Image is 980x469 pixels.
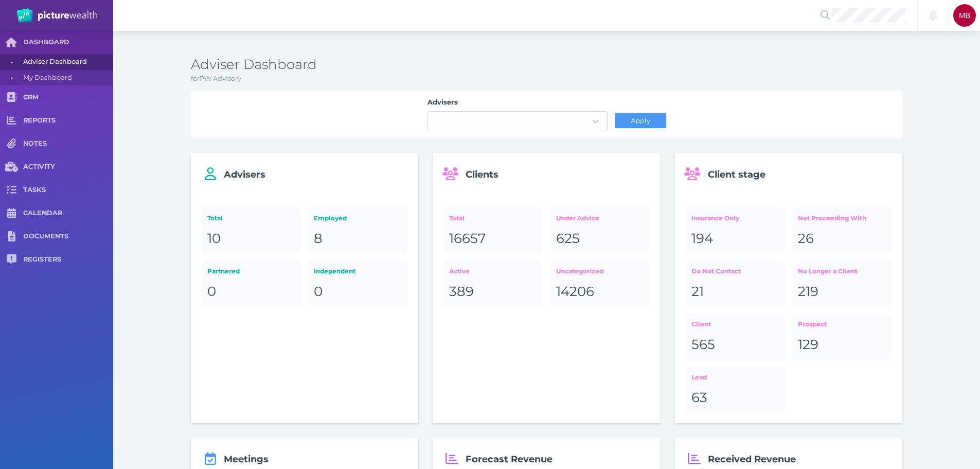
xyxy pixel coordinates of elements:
div: 129 [798,336,886,354]
span: Prospect [798,320,827,328]
span: Client [691,320,711,328]
label: Advisers [427,98,608,111]
a: Independent0 [308,260,407,306]
span: REGISTERS [23,255,113,264]
div: 625 [556,230,644,248]
span: Apply [626,116,654,125]
span: Active [449,267,470,275]
span: ACTIVITY [23,163,113,171]
a: Under Advice625 [550,207,649,253]
span: Under Advice [556,214,599,222]
span: Clients [466,169,498,180]
a: Partnered0 [202,260,301,306]
div: 10 [207,230,295,248]
span: REPORTS [23,116,113,125]
a: Active389 [443,260,543,306]
span: Lead [691,373,707,381]
span: Total [449,214,465,222]
div: 0 [314,283,402,301]
span: Not Proceeding With [798,214,866,222]
p: for PW Advisory [191,74,903,84]
span: Do Not Contact [691,267,741,275]
span: CRM [23,93,113,102]
span: Insurance Only [691,214,739,222]
div: 63 [691,389,779,407]
div: 0 [207,283,295,301]
span: Independent [314,267,355,275]
span: MB [959,11,970,20]
div: 565 [691,336,779,354]
span: Uncategorized [556,267,603,275]
div: Michelle Bucsai [953,4,976,27]
span: Client stage [708,169,765,180]
span: Adviser Dashboard [23,54,110,70]
button: Apply [615,113,666,128]
div: 26 [798,230,886,248]
h3: Adviser Dashboard [191,56,903,74]
span: Meetings [224,454,269,465]
div: 8 [314,230,402,248]
a: Employed8 [308,207,407,253]
span: CALENDAR [23,209,113,218]
span: TASKS [23,186,113,195]
span: DOCUMENTS [23,232,113,241]
div: 14206 [556,283,644,301]
span: Partnered [207,267,240,275]
span: NOTES [23,140,113,148]
div: 389 [449,283,537,301]
span: No Longer a Client [798,267,858,275]
span: Advisers [224,169,265,180]
img: PW [16,8,97,23]
div: 21 [691,283,779,301]
span: My Dashboard [23,70,110,86]
div: 219 [798,283,886,301]
a: Total10 [202,207,301,253]
span: Total [207,214,223,222]
span: Received Revenue [708,454,796,465]
span: Employed [314,214,347,222]
div: 194 [691,230,779,248]
span: DASHBOARD [23,38,113,47]
div: 16657 [449,230,537,248]
a: Total16657 [443,207,543,253]
span: Forecast Revenue [466,454,553,465]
